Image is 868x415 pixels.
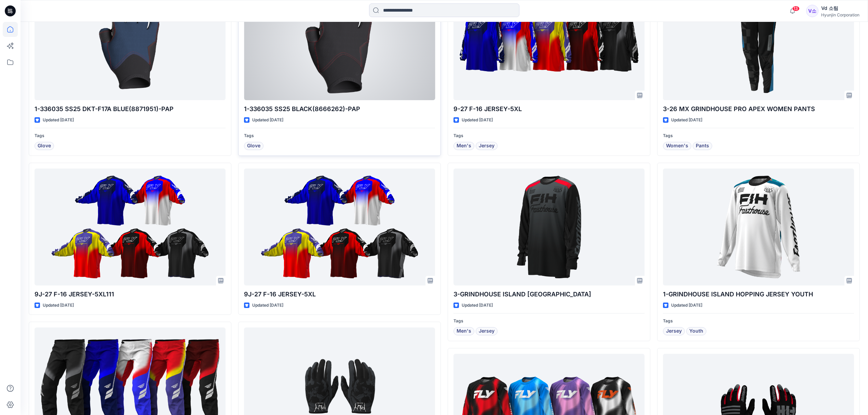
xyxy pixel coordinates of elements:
[671,302,702,309] p: Updated [DATE]
[479,142,494,150] span: Jersey
[663,318,854,325] p: Tags
[244,290,435,299] p: 9J-27 F-16 JERSEY-5XL
[252,117,283,124] p: Updated [DATE]
[244,104,435,114] p: 1-336035 SS25 BLACK(8666262)-PAP
[689,327,703,335] span: Youth
[479,327,494,335] span: Jersey
[35,104,226,114] p: 1-336035 SS25 DKT-F17A BLUE(8871951)-PAP
[666,327,682,335] span: Jersey
[663,290,854,299] p: 1-GRINDHOUSE ISLAND HOPPING JERSEY YOUTH
[663,132,854,139] p: Tags
[453,290,645,299] p: 3-GRINDHOUSE ISLAND [GEOGRAPHIC_DATA]
[821,4,859,12] div: Vd 소팀
[696,142,709,150] span: Pants
[453,318,645,325] p: Tags
[663,104,854,114] p: 3-26 MX GRINDHOUSE PRO APEX WOMEN PANTS
[35,132,226,139] p: Tags
[43,117,74,124] p: Updated [DATE]
[666,142,688,150] span: Women's
[457,142,471,150] span: Men's
[462,302,493,309] p: Updated [DATE]
[252,302,283,309] p: Updated [DATE]
[806,5,818,17] div: V소
[244,132,435,139] p: Tags
[43,302,74,309] p: Updated [DATE]
[453,104,645,114] p: 9-27 F-16 JERSEY-5XL
[244,169,435,285] a: 9J-27 F-16 JERSEY-5XL
[38,142,51,150] span: Glove
[35,290,226,299] p: 9J-27 F-16 JERSEY-5XL111
[457,327,471,335] span: Men's
[35,169,226,285] a: 9J-27 F-16 JERSEY-5XL111
[792,6,800,11] span: 13
[671,117,702,124] p: Updated [DATE]
[821,12,859,17] div: Hyunjin Corporation
[663,169,854,285] a: 1-GRINDHOUSE ISLAND HOPPING JERSEY YOUTH
[453,132,645,139] p: Tags
[247,142,260,150] span: Glove
[462,117,493,124] p: Updated [DATE]
[453,169,645,285] a: 3-GRINDHOUSE ISLAND HOPPING JERSEY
